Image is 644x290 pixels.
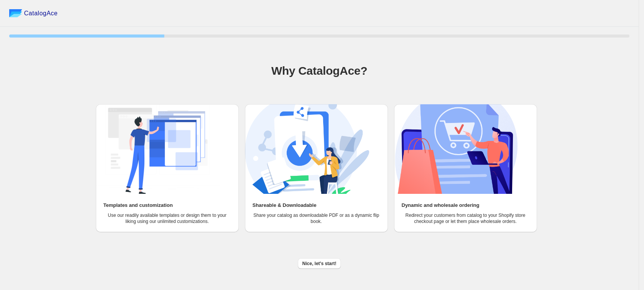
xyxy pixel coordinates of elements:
img: Shareable & Downloadable [245,104,369,194]
p: Use our readily available templates or design them to your liking using our unlimited customizati... [103,212,231,224]
img: catalog ace [9,9,22,17]
h2: Shareable & Downloadable [253,202,317,209]
img: Dynamic and wholesale ordering [394,104,518,194]
img: Templates and customization [96,104,220,194]
h2: Templates and customization [103,202,173,209]
p: Redirect your customers from catalog to your Shopify store checkout page or let them place wholes... [402,212,529,224]
h2: Dynamic and wholesale ordering [402,202,480,209]
h1: Why CatalogAce? [9,63,629,79]
span: Nice, let's start! [302,261,337,267]
button: Nice, let's start! [298,258,341,269]
span: CatalogAce [24,10,58,17]
p: Share your catalog as downloadable PDF or as a dynamic flip book. [253,212,380,224]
